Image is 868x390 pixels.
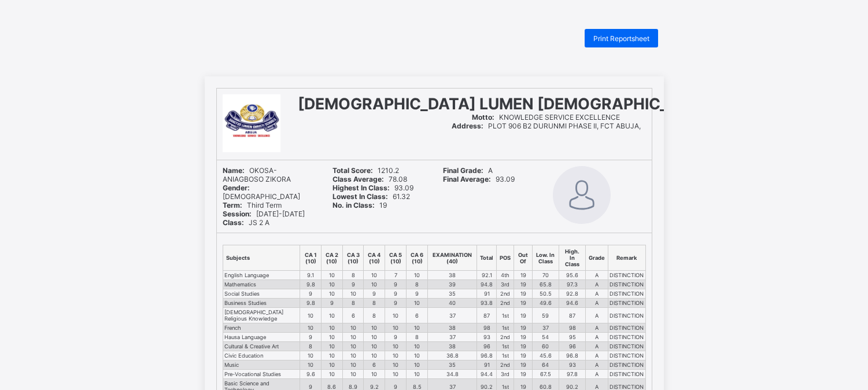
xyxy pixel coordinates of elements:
[559,342,586,351] td: 96
[223,218,244,227] b: Class:
[514,370,533,379] td: 19
[559,370,586,379] td: 97.8
[514,299,533,308] td: 19
[443,175,491,183] b: Final Average:
[532,245,559,271] th: Low. In Class
[608,351,645,360] td: DISTINCTION
[497,271,514,280] td: 4th
[427,323,477,333] td: 38
[477,323,497,333] td: 98
[477,308,497,323] td: 87
[532,360,559,370] td: 64
[223,209,252,218] b: Session:
[608,323,645,333] td: DISTINCTION
[514,289,533,299] td: 19
[608,271,645,280] td: DISTINCTION
[586,351,608,360] td: A
[364,360,385,370] td: 6
[223,183,300,201] span: [DEMOGRAPHIC_DATA]
[333,201,375,209] b: No. in Class:
[559,280,586,289] td: 97.3
[559,289,586,299] td: 92.8
[300,308,322,323] td: 10
[223,280,300,289] td: Mathematics
[300,299,322,308] td: 9.8
[407,280,428,289] td: 8
[385,308,407,323] td: 10
[333,201,387,209] span: 19
[427,360,477,370] td: 35
[559,360,586,370] td: 93
[385,360,407,370] td: 10
[514,333,533,342] td: 19
[586,370,608,379] td: A
[608,280,645,289] td: DISTINCTION
[514,271,533,280] td: 19
[472,113,494,122] b: Motto:
[300,280,322,289] td: 9.8
[342,280,364,289] td: 9
[300,245,322,271] th: CA 1 (10)
[364,333,385,342] td: 10
[364,289,385,299] td: 9
[321,351,342,360] td: 10
[427,271,477,280] td: 38
[223,201,282,209] span: Third Term
[472,113,620,122] span: KNOWLEDGE SERVICE EXCELLENCE
[300,342,322,351] td: 8
[497,289,514,299] td: 2nd
[333,175,384,183] b: Class Average:
[497,280,514,289] td: 3rd
[342,342,364,351] td: 10
[477,333,497,342] td: 93
[532,299,559,308] td: 49.6
[586,271,608,280] td: A
[407,323,428,333] td: 10
[514,245,533,271] th: Out Of
[514,342,533,351] td: 19
[321,370,342,379] td: 10
[321,289,342,299] td: 10
[333,166,399,175] span: 1210.2
[342,370,364,379] td: 10
[333,175,407,183] span: 78.08
[608,289,645,299] td: DISTINCTION
[427,299,477,308] td: 40
[321,323,342,333] td: 10
[333,183,413,192] span: 93.09
[407,289,428,299] td: 9
[427,280,477,289] td: 39
[514,308,533,323] td: 19
[223,271,300,280] td: English Language
[497,333,514,342] td: 2nd
[559,351,586,360] td: 96.8
[223,351,300,360] td: Civic Education
[407,299,428,308] td: 10
[321,360,342,370] td: 10
[427,351,477,360] td: 36.8
[407,360,428,370] td: 10
[586,342,608,351] td: A
[407,333,428,342] td: 8
[477,289,497,299] td: 91
[559,245,586,271] th: High. In Class
[300,289,322,299] td: 9
[477,280,497,289] td: 94.8
[342,360,364,370] td: 10
[532,333,559,342] td: 54
[407,271,428,280] td: 10
[497,323,514,333] td: 1st
[407,245,428,271] th: CA 6 (10)
[364,370,385,379] td: 10
[321,280,342,289] td: 10
[364,299,385,308] td: 8
[586,360,608,370] td: A
[223,360,300,370] td: Music
[514,360,533,370] td: 19
[443,166,493,175] span: A
[608,245,645,271] th: Remark
[477,351,497,360] td: 96.8
[342,333,364,342] td: 10
[477,245,497,271] th: Total
[497,351,514,360] td: 1st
